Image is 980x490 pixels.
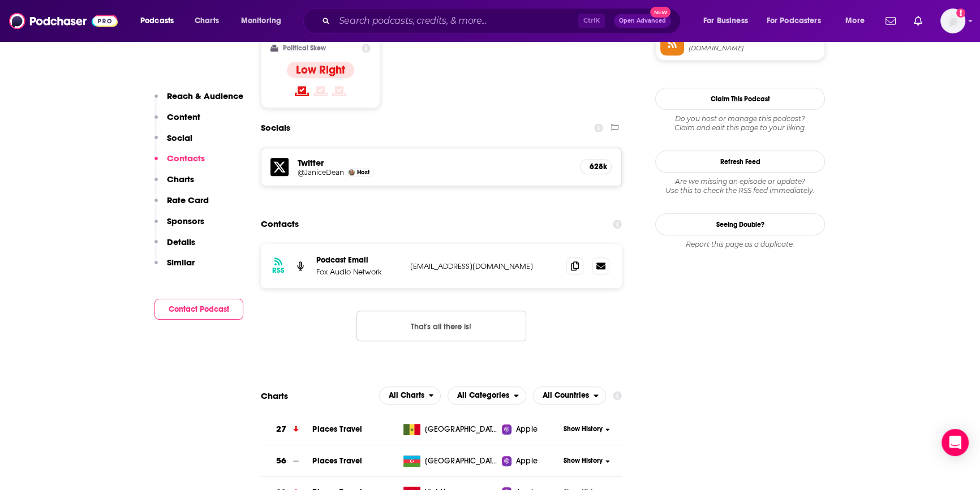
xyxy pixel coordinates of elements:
[167,216,204,226] p: Sponsors
[9,10,118,32] img: Podchaser - Follow, Share and Rate Podcasts
[502,424,559,435] a: Apple
[563,424,602,434] span: Show History
[660,32,820,55] a: RSS Feed[DOMAIN_NAME]
[563,456,602,466] span: Show History
[272,266,285,275] h3: RSS
[167,257,195,268] p: Similar
[502,455,559,467] a: Apple
[614,14,671,28] button: Open AdvancedNew
[261,445,312,476] a: 56
[312,456,362,466] a: Places Travel
[655,114,825,132] div: Claim and edit this page to your liking.
[349,169,355,175] img: Janice Dean
[940,8,965,33] span: Logged in as BenLaurro
[655,151,825,173] button: Refresh Feed
[533,386,606,405] h2: Countries
[533,386,606,405] button: open menu
[298,168,344,177] a: @JaniceDean
[283,44,326,52] h2: Political Skew
[655,213,825,235] a: Seeing Double?
[379,386,441,405] button: open menu
[154,132,192,153] button: Social
[312,424,362,434] a: Places Travel
[154,111,200,132] button: Content
[261,414,312,445] a: 27
[399,455,502,467] a: [GEOGRAPHIC_DATA]
[837,12,879,30] button: open menu
[298,157,571,168] h5: Twitter
[767,13,821,29] span: For Podcasters
[167,111,200,122] p: Content
[195,13,219,29] span: Charts
[167,153,205,164] p: Contacts
[695,12,762,30] button: open menu
[619,18,666,24] span: Open Advanced
[399,424,502,435] a: [GEOGRAPHIC_DATA]
[689,44,820,53] span: feeds.megaphone.fm
[590,162,602,171] h5: 628k
[154,299,243,320] button: Contact Podcast
[845,13,865,29] span: More
[154,91,243,111] button: Reach & Audience
[154,195,209,216] button: Rate Card
[448,386,526,405] button: open menu
[759,12,837,30] button: open menu
[316,267,401,277] p: Fox Audio Network
[703,13,748,29] span: For Business
[314,8,691,34] div: Search podcasts, credits, & more...
[389,392,424,399] span: All Charts
[276,454,286,467] h3: 56
[457,392,509,399] span: All Categories
[655,177,825,195] div: Are we missing an episode or update? Use this to check the RSS feed immediately.
[357,169,369,176] span: Host
[316,255,401,265] p: Podcast Email
[956,8,965,18] svg: Add a profile image
[410,261,557,271] p: [EMAIL_ADDRESS][DOMAIN_NAME]
[940,8,965,33] button: Show profile menu
[154,153,205,174] button: Contacts
[425,424,498,435] span: Senegal
[578,14,605,28] span: Ctrl K
[154,174,194,195] button: Charts
[560,456,614,466] button: Show History
[167,237,195,247] p: Details
[379,386,441,405] h2: Platforms
[881,11,900,31] a: Show notifications dropdown
[655,114,825,123] span: Do you host or manage this podcast?
[650,7,670,18] span: New
[167,174,194,184] p: Charts
[167,91,243,101] p: Reach & Audience
[154,257,195,278] button: Similar
[132,12,188,30] button: open menu
[187,12,226,30] a: Charts
[154,216,204,237] button: Sponsors
[154,237,195,257] button: Details
[167,132,192,143] p: Social
[167,195,209,205] p: Rate Card
[516,455,538,467] span: Apple
[560,424,614,434] button: Show History
[425,455,498,467] span: Azerbaijan
[909,11,927,31] a: Show notifications dropdown
[655,88,825,110] button: Claim This Podcast
[276,423,286,436] h3: 27
[233,12,296,30] button: open menu
[140,13,174,29] span: Podcasts
[241,13,281,29] span: Monitoring
[516,424,538,435] span: Apple
[296,63,345,77] h4: Low Right
[334,12,578,30] input: Search podcasts, credits, & more...
[655,240,825,249] div: Report this page as a duplicate.
[261,213,299,235] h2: Contacts
[942,429,969,456] div: Open Intercom Messenger
[261,390,288,401] h2: Charts
[261,117,290,139] h2: Socials
[448,386,526,405] h2: Categories
[543,392,589,399] span: All Countries
[940,8,965,33] img: User Profile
